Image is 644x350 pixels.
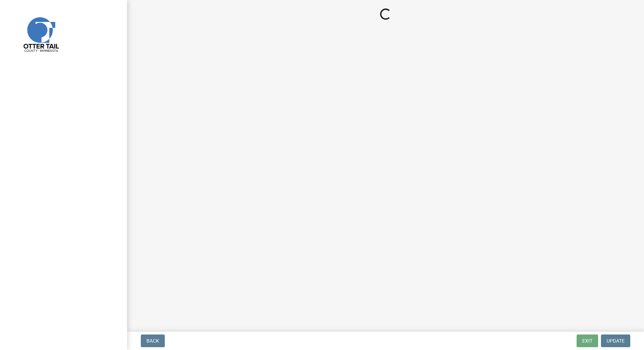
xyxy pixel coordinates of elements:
span: Update [607,338,625,344]
span: Back [146,338,159,344]
button: Update [601,334,630,347]
img: Otter Tail County, Minnesota [14,7,67,60]
button: Exit [577,334,598,347]
button: Back [141,334,165,347]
